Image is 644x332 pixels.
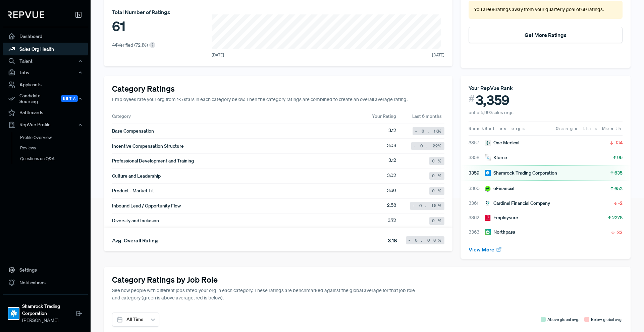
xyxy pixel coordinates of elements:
[485,229,491,235] img: Northpass
[388,157,396,165] span: 3.12
[112,287,418,301] p: See how people with different jobs rated your org in each category. These ratings are benchmarked...
[415,128,442,134] span: -0.16 %
[485,186,491,192] img: eFinancial
[485,200,550,207] div: Cardinal Financial Company
[3,67,88,78] button: Jobs
[469,126,485,132] span: Rank
[409,237,442,243] span: -0.08 %
[474,6,617,13] p: You are 68 ratings away from your quarterly goal of 69 ratings .
[469,85,513,91] span: Your RepVue Rank
[485,139,519,146] div: One Medical
[432,158,442,164] span: 0 %
[112,16,170,36] div: 61
[387,187,396,195] span: 3.60
[112,113,131,119] span: Category
[3,91,88,106] div: Candidate Sourcing
[112,275,623,285] h4: Category Ratings by Job Role
[112,128,154,135] span: Base Compensation
[3,264,88,276] a: Settings
[469,214,485,221] span: 3362
[614,139,623,146] span: -134
[388,217,396,225] span: 3.72
[3,55,88,67] button: Talent
[591,317,623,323] div: Below global avg.
[112,42,148,49] p: 44 Verified ( 72.1 %)
[112,173,161,180] span: Culture and Leadership
[469,109,514,115] span: out of 5,993 sales orgs
[3,43,88,55] a: Sales Org Health
[432,52,444,58] span: [DATE]
[3,119,88,131] button: RepVue Profile
[112,187,154,194] span: Product - Market Fit
[413,203,442,209] span: -0.15 %
[469,229,485,236] span: 3363
[112,84,444,94] h4: Category Ratings
[556,126,623,131] span: Change this Month
[22,303,76,317] strong: Shamrock Trading Corporation
[469,200,485,207] span: 3361
[485,185,514,192] div: eFinancial
[12,132,97,143] a: Profile Overview
[388,236,397,244] span: 3.18
[485,140,491,146] img: One Medical
[3,30,88,43] a: Dashboard
[3,78,88,91] a: Applicants
[617,154,623,161] span: 96
[485,215,491,221] img: Employsure
[614,185,623,192] span: 653
[485,200,491,206] img: Cardinal Financial Company
[618,200,623,206] span: -2
[485,154,491,160] img: Kforce
[469,185,485,192] span: 3360
[3,294,88,327] a: Shamrock Trading CorporationShamrock Trading Corporation[PERSON_NAME]
[476,92,509,108] span: 3,359
[112,8,170,16] div: Total Number of Ratings
[112,237,158,244] span: Avg. Overall Rating
[112,202,181,209] span: Inbound Lead / Opportunity Flow
[3,276,88,289] a: Notifications
[469,154,485,161] span: 3358
[387,142,396,150] span: 3.08
[112,143,184,150] span: Incentive Compensation Structure
[372,113,396,119] span: Your Rating
[469,246,502,253] a: View More
[485,229,515,236] div: Northpass
[8,11,44,18] img: RepVue
[387,202,396,210] span: 2.58
[414,143,442,149] span: -0.22 %
[22,317,76,324] span: [PERSON_NAME]
[112,217,159,224] span: Diversity and Inclusion
[388,127,396,135] span: 3.12
[469,170,485,177] span: 3359
[112,96,444,103] p: Employees rate your org from 1-5 stars in each category below. Then the category ratings are comb...
[469,139,485,146] span: 3357
[12,143,97,153] a: Reviews
[547,317,579,323] div: Above global avg.
[485,126,526,131] span: Sales orgs
[387,172,396,180] span: 3.02
[485,170,491,176] img: Shamrock Trading Corporation
[432,188,442,194] span: 0 %
[469,92,475,106] span: #
[12,153,97,164] a: Questions on Q&A
[3,91,88,106] button: Candidate Sourcing Beta
[612,214,623,221] span: 2278
[412,113,444,120] span: Last 6 months
[112,157,194,164] span: Professional Development and Training
[432,173,442,179] span: 0 %
[485,154,507,161] div: Kforce
[615,229,623,236] span: -33
[8,308,19,319] img: Shamrock Trading Corporation
[485,170,557,177] div: Shamrock Trading Corporation
[61,95,78,102] span: Beta
[469,27,623,43] button: Get More Ratings
[3,106,88,119] a: Battlecards
[614,170,623,176] span: 635
[485,214,518,221] div: Employsure
[432,218,442,224] span: 0 %
[212,52,224,58] span: [DATE]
